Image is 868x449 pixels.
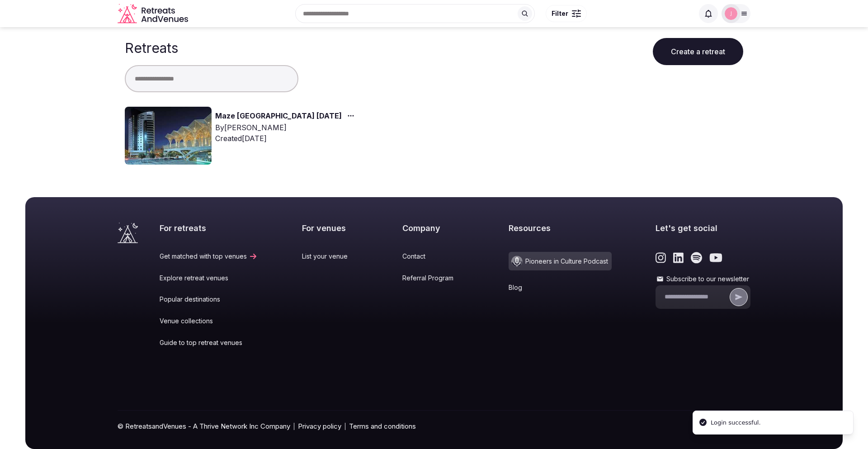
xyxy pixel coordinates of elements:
[509,222,612,234] h2: Resources
[160,295,258,304] a: Popular destinations
[349,421,416,431] a: Terms and conditions
[509,252,612,270] a: Pioneers in Culture Podcast
[118,411,750,449] div: © RetreatsandVenues - A Thrive Network Inc Company
[118,4,190,24] a: Visit the homepage
[691,252,702,264] a: Link to the retreats and venues Spotify page
[673,252,684,264] a: Link to the retreats and venues LinkedIn page
[653,38,743,65] button: Create a retreat
[302,222,359,234] h2: For venues
[160,338,258,347] a: Guide to top retreat venues
[298,421,341,431] a: Privacy policy
[160,274,258,283] a: Explore retreat venues
[125,40,178,56] h1: Retreats
[125,107,212,165] img: Top retreat image for the retreat: Maze Lisbon November 2025
[118,222,138,243] a: Visit the homepage
[711,418,761,427] div: Login successful.
[160,317,258,326] a: Venue collections
[402,222,464,234] h2: Company
[552,9,568,18] span: Filter
[656,252,666,264] a: Link to the retreats and venues Instagram page
[725,7,737,20] img: jolynn.hall
[509,283,612,292] a: Blog
[709,252,722,264] a: Link to the retreats and venues Youtube page
[656,222,750,234] h2: Let's get social
[215,110,342,122] a: Maze [GEOGRAPHIC_DATA] [DATE]
[215,122,358,133] div: By [PERSON_NAME]
[118,4,190,24] svg: Retreats and Venues company logo
[546,5,587,22] button: Filter
[656,274,750,284] label: Subscribe to our newsletter
[402,274,464,283] a: Referral Program
[215,133,358,144] div: Created [DATE]
[160,222,258,234] h2: For retreats
[160,252,258,261] a: Get matched with top venues
[302,252,359,261] a: List your venue
[402,252,464,261] a: Contact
